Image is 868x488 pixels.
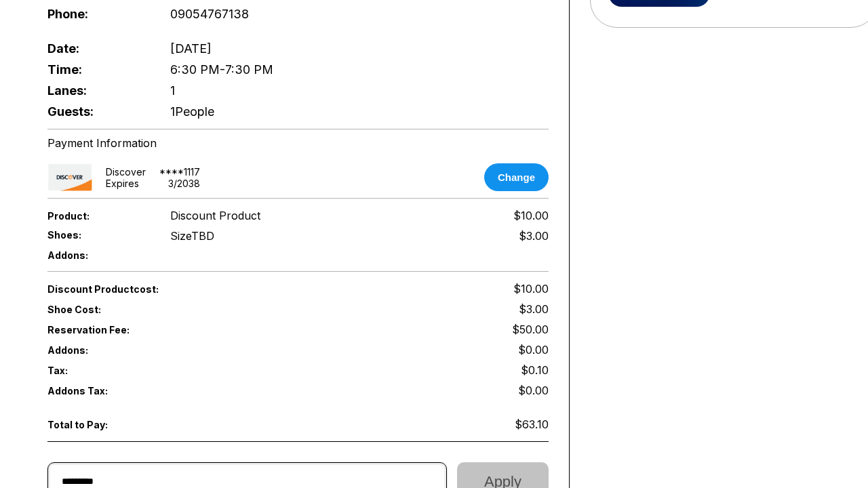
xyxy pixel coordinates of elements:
span: $0.00 [518,384,549,397]
button: Change [484,163,549,191]
span: 6:30 PM - 7:30 PM [170,62,273,77]
span: Addons Tax: [47,385,148,396]
span: Shoe Cost: [47,304,148,315]
span: Guests: [47,104,148,119]
span: $3.00 [519,302,549,316]
span: Phone: [47,7,148,21]
span: 1 People [170,104,214,119]
span: $50.00 [512,323,549,336]
div: Size TBD [170,229,214,243]
span: $0.00 [518,343,549,357]
span: Discount Product cost: [47,283,298,295]
span: Reservation Fee: [47,324,298,335]
div: Payment Information [47,136,549,150]
span: Addons: [47,344,148,356]
span: Tax: [47,365,148,376]
span: Addons: [47,249,148,261]
span: 1 [170,83,175,98]
span: 09054767138 [170,7,249,21]
span: Time: [47,62,148,77]
div: Expires [106,178,139,189]
span: Shoes: [47,229,148,241]
span: Total to Pay: [47,419,148,430]
span: $0.10 [521,363,549,377]
div: $3.00 [519,229,549,243]
span: $10.00 [513,209,549,222]
div: discover [106,166,146,178]
span: Discount Product [170,209,260,222]
span: $10.00 [513,282,549,296]
span: $63.10 [515,418,549,431]
span: Lanes: [47,83,148,98]
span: Product: [47,210,148,222]
span: [DATE] [170,41,212,56]
div: 3 / 2038 [168,178,200,189]
span: Date: [47,41,148,56]
img: card [47,163,92,191]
